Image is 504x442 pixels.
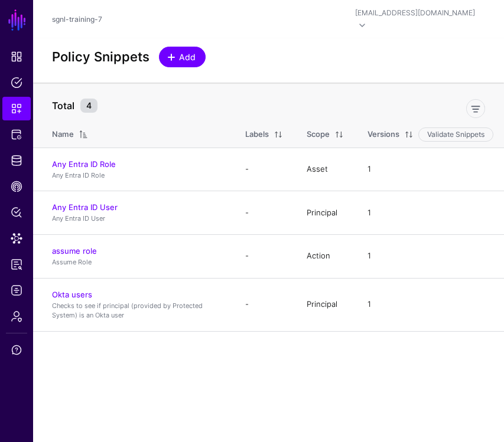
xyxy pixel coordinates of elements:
td: Principal [295,191,356,235]
div: 1 [365,207,373,219]
span: Protected Systems [11,129,22,140]
a: Policy Lens [2,201,31,224]
p: Checks to see if principal (provided by Protected System) is an Okta user [52,301,222,320]
td: Principal [295,278,356,331]
a: SGNL [7,7,27,33]
span: Data Lens [11,233,22,244]
a: Admin [2,305,31,328]
a: Reports [2,253,31,276]
span: Logs [11,284,22,296]
div: Name [52,129,74,140]
span: Reports [11,258,22,270]
span: Add [178,51,197,63]
span: Dashboard [11,51,22,63]
a: Any Entra ID Role [52,159,116,169]
span: Admin [11,310,22,322]
button: Validate Snippets [418,127,493,142]
a: CAEP Hub [2,175,31,198]
a: Protected Systems [2,123,31,146]
a: Policies [2,71,31,94]
div: Versions [368,129,399,140]
div: [EMAIL_ADDRESS][DOMAIN_NAME] [355,8,475,18]
p: Assume Role [52,257,222,267]
a: Any Entra ID User [52,202,118,212]
a: Okta users [52,290,92,299]
a: Logs [2,279,31,302]
h2: Policy Snippets [52,49,149,64]
p: Any Entra ID User [52,214,222,224]
span: Identity Data Fabric [11,155,22,166]
td: - [233,278,295,331]
td: - [233,191,295,235]
span: CAEP Hub [11,181,22,192]
span: Policies [11,77,22,89]
td: Action [295,234,356,278]
a: Identity Data Fabric [2,149,31,172]
div: Scope [307,129,330,140]
a: assume role [52,246,97,256]
td: Asset [295,148,356,191]
span: Snippets [11,103,22,114]
a: sgnl-training-7 [52,15,102,24]
div: 1 [365,299,373,310]
div: 1 [365,163,373,175]
p: Any Entra ID Role [52,171,222,181]
a: Data Lens [2,227,31,250]
a: Dashboard [2,45,31,68]
span: Support [11,344,22,356]
td: - [233,234,295,278]
div: Labels [245,129,269,140]
div: 1 [365,250,373,262]
small: 4 [80,99,97,113]
a: Snippets [2,97,31,120]
span: Policy Lens [11,207,22,218]
strong: Total [52,100,74,112]
td: - [233,148,295,191]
